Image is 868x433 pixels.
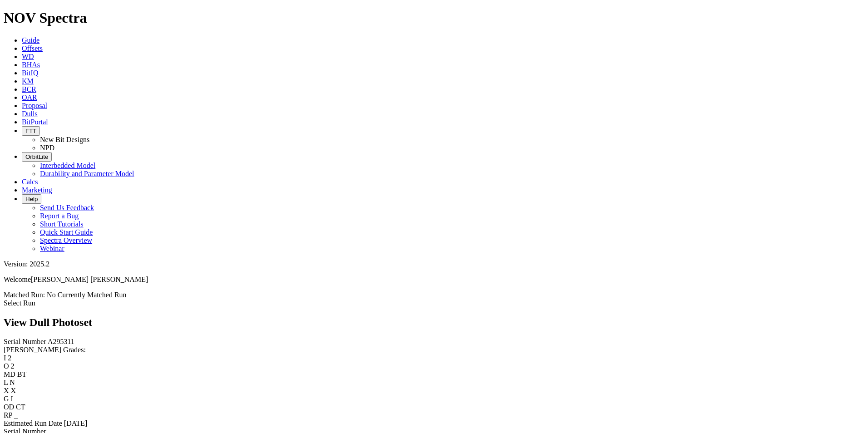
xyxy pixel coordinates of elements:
[22,194,41,204] button: Help
[4,346,864,354] div: [PERSON_NAME] Grades:
[40,204,94,212] a: Send Us Feedback
[64,419,88,427] span: [DATE]
[10,379,15,386] span: N
[40,136,89,143] a: New Bit Designs
[17,370,26,378] span: BT
[40,212,79,220] a: Report a Bug
[25,128,36,134] span: FTT
[48,338,74,345] span: A295311
[4,370,15,378] label: MD
[31,276,148,283] span: [PERSON_NAME] [PERSON_NAME]
[22,44,43,52] a: Offsets
[4,338,46,345] label: Serial Number
[22,93,37,101] a: OAR
[16,403,25,411] span: CT
[47,291,127,299] span: No Currently Matched Run
[4,316,864,329] h2: View Dull Photoset
[40,162,95,169] a: Interbedded Model
[4,403,14,411] label: OD
[11,362,15,370] span: 2
[4,10,864,26] h1: NOV Spectra
[4,354,6,362] label: I
[4,387,9,394] label: X
[40,220,84,228] a: Short Tutorials
[22,85,36,93] a: BCR
[11,387,16,394] span: X
[22,186,52,194] a: Marketing
[22,126,40,136] button: FTT
[40,245,64,252] a: Webinar
[4,260,864,268] div: Version: 2025.2
[40,144,54,152] a: NPD
[22,69,38,77] a: BitIQ
[22,178,38,186] a: Calcs
[40,236,92,244] a: Spectra Overview
[4,276,864,284] p: Welcome
[4,419,62,427] label: Estimated Run Date
[22,36,39,44] a: Guide
[4,379,8,386] label: L
[25,153,48,160] span: OrbitLite
[8,354,11,362] span: 2
[22,152,52,162] button: OrbitLite
[4,395,9,403] label: G
[14,411,18,419] span: _
[40,228,93,236] a: Quick Start Guide
[22,61,40,69] a: BHAs
[22,110,38,118] a: Dulls
[4,299,35,307] a: Select Run
[22,53,34,60] a: WD
[22,118,48,126] a: BitPortal
[25,196,38,202] span: Help
[4,362,9,370] label: O
[4,291,45,299] span: Matched Run:
[22,77,34,85] a: KM
[11,395,13,403] span: I
[40,170,134,177] a: Durability and Parameter Model
[22,102,47,109] a: Proposal
[4,411,12,419] label: RP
